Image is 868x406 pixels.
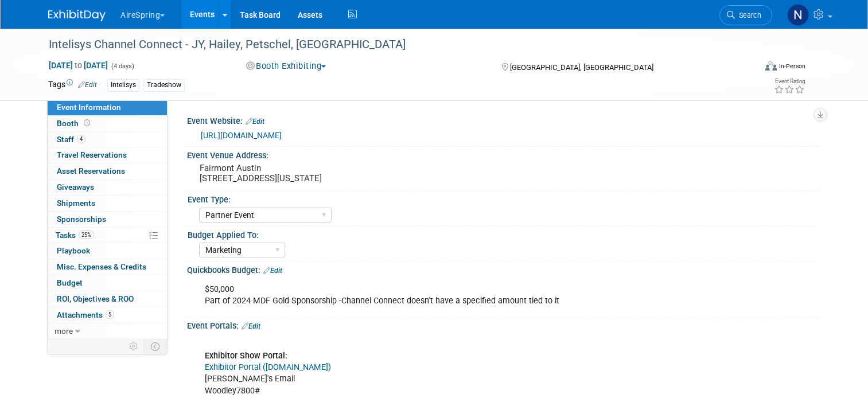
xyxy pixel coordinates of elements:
a: Shipments [48,196,167,211]
span: Travel Reservations [57,150,127,159]
a: Misc. Expenses & Credits [48,259,167,275]
span: Attachments [57,310,114,319]
span: Shipments [57,198,95,208]
span: more [55,326,73,335]
span: Event Information [57,103,121,112]
span: Sponsorships [57,214,106,224]
a: ROI, Objectives & ROO [48,291,167,307]
span: ROI, Objectives & ROO [57,294,134,303]
a: Search [719,5,772,25]
span: to [73,61,84,70]
span: 5 [106,310,114,319]
span: Budget [57,278,83,287]
span: Asset Reservations [57,166,125,175]
td: Tags [48,79,97,92]
a: Playbook [48,243,167,259]
img: ExhibitDay [48,10,106,21]
span: 4 [77,135,85,143]
div: Event Venue Address: [187,147,820,161]
div: $50,000 Part of 2024 MDF Gold Sponsorship -Channel Connect doesn't have a specified amount tied t... [197,278,697,313]
a: Event Information [48,100,167,115]
span: Playbook [57,246,90,255]
span: Booth not reserved yet [81,119,92,127]
div: Event Rating [774,79,805,84]
span: [DATE] [DATE] [48,60,108,71]
a: Edit [78,81,97,89]
a: Edit [263,267,282,275]
div: Event Website: [187,112,820,127]
a: more [48,323,167,339]
a: Edit [246,118,264,126]
div: Event Format [694,60,805,77]
img: Natalie Pyron [787,4,809,26]
a: Booth [48,116,167,131]
div: In-Person [779,62,805,71]
span: Misc. Expenses & Credits [57,262,146,271]
div: Quickbooks Budget: [187,261,820,276]
span: Staff [57,135,85,144]
span: (4 days) [110,63,134,70]
a: Tasks25% [48,228,167,243]
button: Booth Exhibiting [242,60,331,72]
div: Event Portals: [187,317,820,332]
div: Event Type: [188,191,815,205]
a: Giveaways [48,179,167,195]
a: Sponsorships [48,212,167,227]
span: Tasks [56,231,94,240]
span: Booth [57,119,92,128]
a: Attachments5 [48,307,167,323]
td: Personalize Event Tab Strip [124,339,144,354]
span: 25% [79,231,94,239]
pre: Fairmont Austin [STREET_ADDRESS][US_STATE] [200,163,438,184]
div: Intelisys [107,79,139,91]
div: Budget Applied To: [188,227,815,241]
a: Travel Reservations [48,147,167,163]
div: Tradeshow [143,79,185,91]
span: Giveaways [57,182,94,192]
img: Format-Inperson.png [765,61,777,71]
b: Exhibitor Show Portal: [205,351,287,361]
a: Asset Reservations [48,163,167,179]
a: Edit [242,322,260,330]
td: Toggle Event Tabs [144,339,168,354]
span: [GEOGRAPHIC_DATA], [GEOGRAPHIC_DATA] [510,63,653,72]
a: Exhibitor Portal ([DOMAIN_NAME]) [205,362,331,372]
a: Staff4 [48,132,167,147]
span: Search [735,11,761,19]
div: [PERSON_NAME]'s Email Woodley7800# [197,333,697,402]
div: Intelisys Channel Connect - JY, Hailey, Petschel, [GEOGRAPHIC_DATA] [45,34,741,55]
a: Budget [48,275,167,291]
a: [URL][DOMAIN_NAME] [201,131,282,140]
